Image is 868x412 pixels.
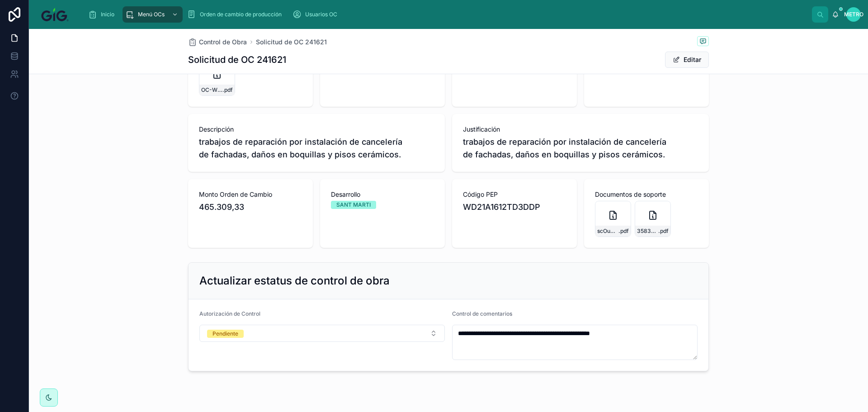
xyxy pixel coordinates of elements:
[452,310,512,317] font: Control de comentarios
[201,86,265,93] font: OC-WD21A1612TD3DDP
[199,310,260,317] font: Autorización de Control
[684,56,701,63] font: Editar
[188,38,247,47] a: Control de Obra
[199,274,390,287] font: Actualizar estatus de control de obra
[637,227,850,234] font: 3583a168-e49c-45c9-bba2-88fb16f999b4-Notas-de-bit%C3%A1cora-.cleaned
[184,6,288,23] a: Orden de cambio de producción
[844,11,863,18] font: METRO
[199,325,445,342] button: Botón Seleccionar
[199,202,244,212] font: 465.309,33
[138,11,165,18] font: Menú OCs
[81,5,812,24] div: contenido desplazable
[85,6,121,23] a: Inicio
[222,86,233,93] font: .pdf
[290,6,344,23] a: Usuarios OC
[256,38,327,46] font: Solicitud de OC 241621
[212,330,238,337] font: Pendiente
[101,11,114,18] font: Inicio
[305,11,337,18] font: Usuarios OC
[463,125,500,133] font: Justificación
[200,11,282,18] font: Orden de cambio de producción
[463,202,540,212] font: WD21A1612TD3DDP
[336,201,371,208] font: SANT MARTI
[199,38,247,46] font: Control de Obra
[463,190,498,198] font: Código PEP
[36,7,74,22] img: Logotipo de la aplicación
[618,227,629,234] font: .pdf
[199,137,405,159] font: trabajos de reparación por instalación de cancelería de fachadas, daños en boquillas y pisos cerá...
[199,190,272,198] font: Monto Orden de Cambio
[123,6,183,23] a: Menú OCs
[331,190,360,198] font: Desarrollo
[256,38,327,47] a: Solicitud de OC 241621
[188,54,286,65] font: Solicitud de OC 241621
[658,227,669,234] font: .pdf
[595,190,666,198] font: Documentos de soporte
[199,125,234,133] font: Descripción
[665,52,709,68] button: Editar
[463,137,669,159] font: trabajos de reparación por instalación de cancelería de fachadas, daños en boquillas y pisos cerá...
